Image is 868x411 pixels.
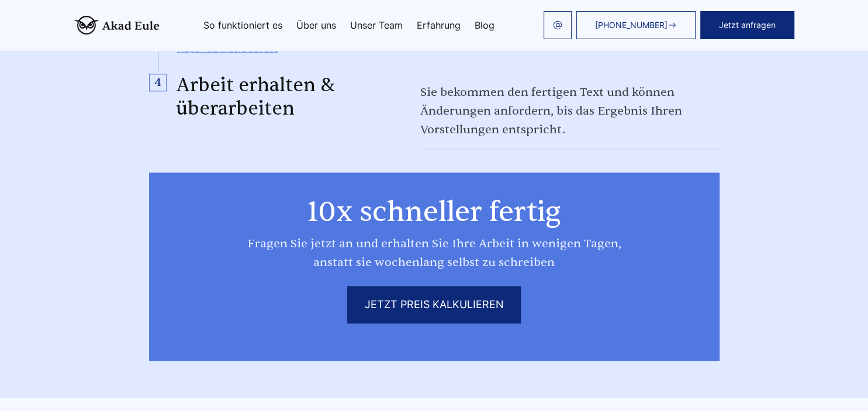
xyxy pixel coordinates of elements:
[296,20,336,30] a: Über uns
[243,196,626,229] h2: 10x schneller fertig
[417,20,461,30] a: Erfahrung
[243,234,626,272] div: Fragen Sie jetzt an und erhalten Sie Ihre Arbeit in wenigen Tagen, anstatt sie wochenlang selbst ...
[420,83,720,139] summary: Sie bekommen den fertigen Text und können Änderungen anfordern, bis das Ergebnis Ihren Vorstellun...
[475,20,494,30] a: Blog
[595,20,668,30] span: [PHONE_NUMBER]
[700,11,794,39] button: Jetzt anfragen
[553,20,562,30] img: email
[149,74,369,120] h3: Arbeit erhalten & überarbeiten
[576,11,696,39] a: [PHONE_NUMBER]
[347,286,521,323] div: JETZT PREIS KALKULIEREN
[203,20,282,30] a: So funktioniert es
[74,16,160,34] img: logo
[350,20,403,30] a: Unser Team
